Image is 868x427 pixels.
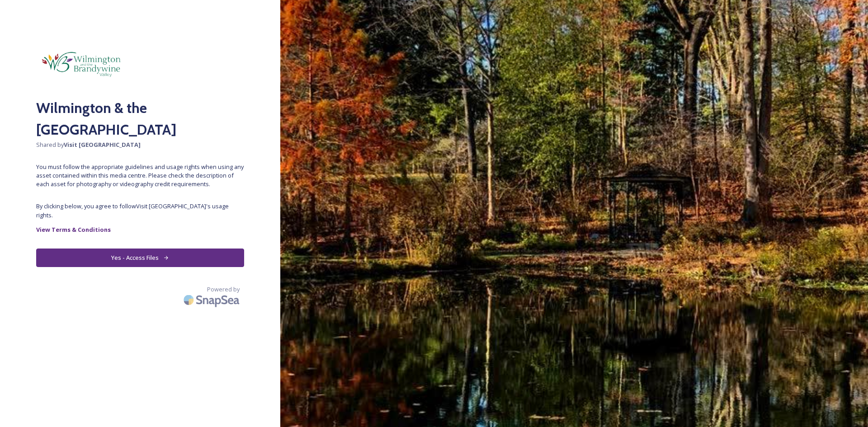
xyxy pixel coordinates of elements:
button: Yes - Access Files [36,249,244,267]
img: SnapSea Logo [181,289,244,310]
span: Shared by [36,141,244,149]
span: By clicking below, you agree to follow Visit [GEOGRAPHIC_DATA] 's usage rights. [36,202,244,219]
span: You must follow the appropriate guidelines and usage rights when using any asset contained within... [36,163,244,189]
h2: Wilmington & the [GEOGRAPHIC_DATA] [36,97,244,141]
strong: View Terms & Conditions [36,225,111,234]
span: Powered by [207,285,240,294]
img: download.png [36,36,127,93]
a: View Terms & Conditions [36,224,244,235]
strong: Visit [GEOGRAPHIC_DATA] [64,141,141,149]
